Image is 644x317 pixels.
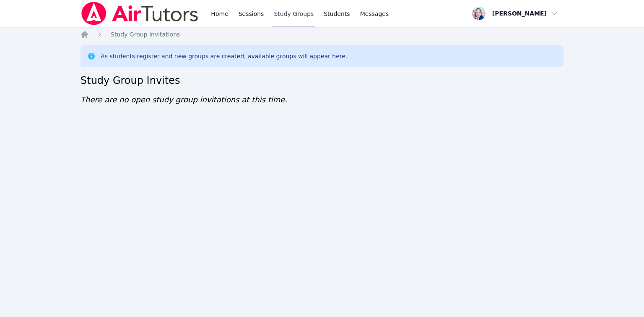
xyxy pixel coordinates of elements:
[360,10,389,18] span: Messages
[111,30,180,39] a: Study Group Invitations
[80,74,563,87] h2: Study Group Invites
[80,2,199,25] img: Air Tutors
[101,52,347,60] div: As students register and new groups are created, available groups will appear here.
[80,30,563,39] nav: Breadcrumb
[111,31,180,38] span: Study Group Invitations
[80,95,287,104] span: There are no open study group invitations at this time.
